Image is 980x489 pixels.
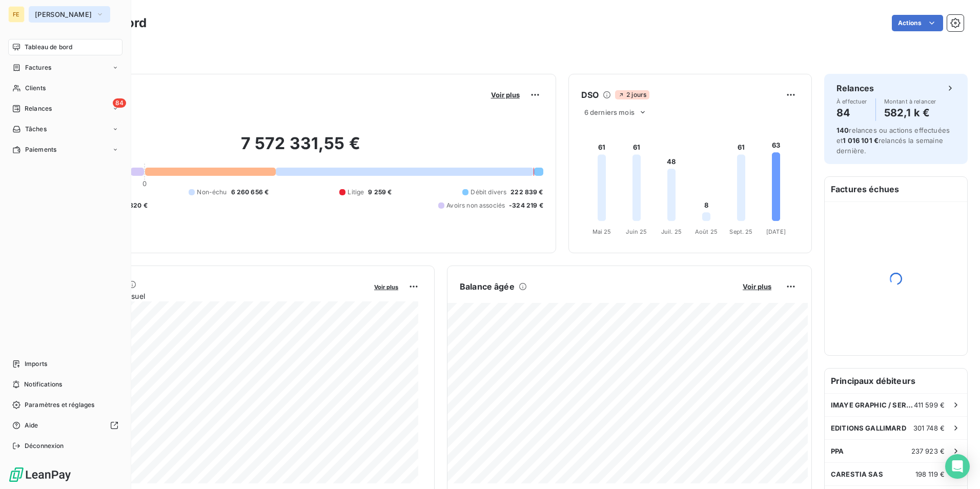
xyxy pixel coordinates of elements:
span: Notifications [24,380,62,389]
span: Imports [25,359,47,369]
h4: 582,1 k € [884,105,936,121]
span: 0 [142,179,147,188]
span: Voir plus [374,283,398,291]
span: 84 [113,98,126,108]
span: Voir plus [491,91,520,99]
tspan: Sept. 25 [729,228,752,235]
tspan: Juil. 25 [661,228,682,235]
div: Open Intercom Messenger [945,454,970,479]
span: Tableau de bord [25,43,72,52]
span: Litige [348,188,364,197]
span: 237 923 € [911,447,945,455]
tspan: Juin 25 [626,228,647,235]
span: Aide [25,421,38,430]
h6: DSO [581,89,599,101]
span: Avoirs non associés [446,201,505,210]
span: EDITIONS GALLIMARD [831,424,906,432]
h6: Balance âgée [460,280,515,293]
img: Logo LeanPay [8,466,72,483]
button: Voir plus [371,282,401,291]
span: 9 259 € [368,188,392,197]
span: PPA [831,447,844,455]
span: 411 599 € [914,401,945,409]
a: Aide [8,417,122,434]
tspan: Août 25 [695,228,718,235]
span: 6 derniers mois [584,108,635,116]
span: Voir plus [743,282,771,291]
span: relances ou actions effectuées et relancés la semaine dernière. [836,126,950,155]
span: Relances [25,104,52,113]
h6: Principaux débiteurs [825,369,967,393]
span: Tâches [25,125,47,134]
span: 140 [836,126,849,134]
button: Voir plus [740,282,774,291]
span: 6 260 656 € [231,188,269,197]
span: Non-échu [197,188,227,197]
span: Chiffre d'affaires mensuel [58,291,367,301]
span: 198 119 € [915,470,945,478]
tspan: [DATE] [766,228,786,235]
span: Paramètres et réglages [25,400,94,410]
span: [PERSON_NAME] [35,10,92,18]
h6: Relances [836,82,874,94]
span: Déconnexion [25,441,64,451]
h6: Factures échues [825,177,967,201]
button: Actions [892,15,943,31]
span: 1 016 101 € [843,136,879,145]
button: Voir plus [488,90,523,99]
div: FE [8,6,25,23]
span: Clients [25,84,46,93]
h2: 7 572 331,55 € [58,133,543,164]
span: Paiements [25,145,56,154]
span: 222 839 € [511,188,543,197]
span: CARESTIA SAS [831,470,883,478]
span: À effectuer [836,98,867,105]
tspan: Mai 25 [592,228,611,235]
span: 2 jours [615,90,649,99]
span: Montant à relancer [884,98,936,105]
span: IMAYE GRAPHIC / SERVICE COMPTA [831,401,914,409]
span: Factures [25,63,51,72]
span: -324 219 € [509,201,543,210]
span: Débit divers [471,188,506,197]
h4: 84 [836,105,867,121]
span: 301 748 € [913,424,945,432]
